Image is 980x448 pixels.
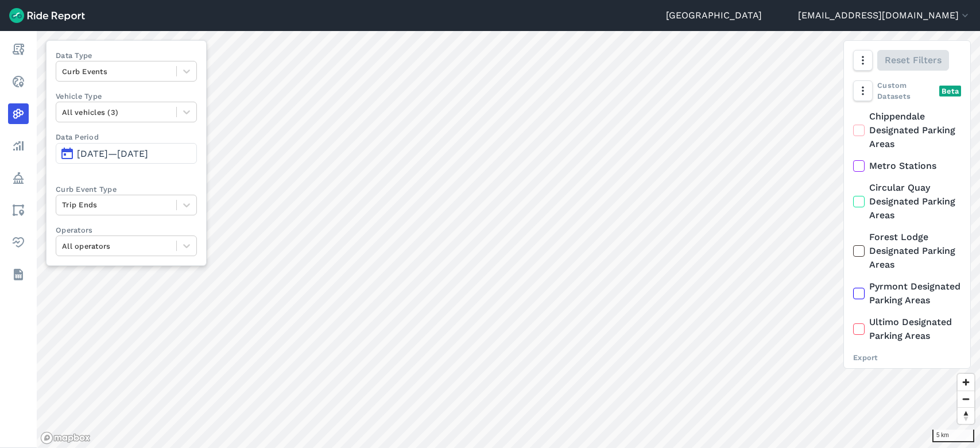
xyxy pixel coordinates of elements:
a: Policy [8,168,29,188]
label: Data Type [56,50,197,61]
a: Heatmaps [8,103,29,124]
label: Data Period [56,132,197,142]
label: Vehicle Type [56,91,197,102]
label: Pyrmont Designated Parking Areas [853,280,961,307]
span: Reset Filters [885,53,942,67]
img: Ride Report [9,8,85,23]
label: Forest Lodge Designated Parking Areas [853,230,961,272]
a: Datasets [8,264,29,285]
div: 5 km [932,430,974,442]
a: Realtime [8,71,29,92]
button: Zoom out [958,391,974,407]
a: Mapbox logo [40,431,91,445]
button: Reset bearing to north [958,407,974,424]
div: Beta [939,86,961,96]
div: Custom Datasets [853,80,961,102]
button: [DATE]—[DATE] [56,143,197,164]
a: Areas [8,200,29,221]
a: Report [8,39,29,60]
button: Reset Filters [877,50,949,71]
label: Ultimo Designated Parking Areas [853,315,961,343]
label: Metro Stations [853,159,961,173]
div: Export [853,352,961,363]
a: [GEOGRAPHIC_DATA] [666,9,762,22]
a: Analyze [8,136,29,156]
label: Chippendale Designated Parking Areas [853,110,961,151]
label: Operators [56,225,197,235]
canvas: Map [37,31,980,448]
a: Health [8,232,29,253]
button: Zoom in [958,374,974,391]
span: [DATE]—[DATE] [77,148,148,159]
label: Curb Event Type [56,184,197,195]
button: [EMAIL_ADDRESS][DOMAIN_NAME] [798,9,971,22]
label: Circular Quay Designated Parking Areas [853,181,961,222]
